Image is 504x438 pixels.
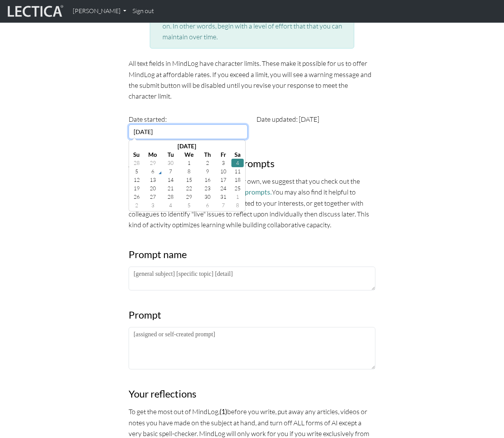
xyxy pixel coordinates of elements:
[129,58,375,101] p: All text fields in MindLog have character limits. These make it possible for us to offer MindLog ...
[163,201,179,210] td: 4
[129,176,375,230] p: If you are working with MindLog on your own, we suggest that you check out the prompt suggestions...
[143,159,163,167] td: 29
[179,159,199,167] td: 1
[6,4,64,18] img: lecticalive
[70,3,129,19] a: [PERSON_NAME]
[129,309,375,321] h3: Prompt
[129,388,375,400] h3: Your reflections
[163,184,179,193] td: 21
[199,150,216,159] th: Th
[179,176,199,184] td: 15
[143,184,163,193] td: 20
[199,159,216,167] td: 2
[199,176,216,184] td: 16
[179,167,199,176] td: 8
[143,167,163,176] td: 6
[129,114,167,124] label: Date started:
[131,184,143,193] td: 19
[252,114,380,139] div: Date updated: [DATE]
[216,159,232,167] td: 3
[143,150,163,159] th: Mo
[150,3,354,49] div: MindLog will work best for you if you begin as you plan to go on. In other words, begin with a le...
[199,167,216,176] td: 9
[129,248,375,260] h3: Prompt name
[143,201,163,210] td: 3
[216,201,232,210] td: 7
[231,159,244,167] td: 4
[216,184,232,193] td: 24
[199,184,216,193] td: 23
[216,167,232,176] td: 10
[179,150,199,159] th: We
[231,184,244,193] td: 25
[163,176,179,184] td: 14
[163,167,179,176] td: 7
[163,150,179,159] th: Tu
[143,193,163,201] td: 27
[231,150,244,159] th: Sa
[163,159,179,167] td: 30
[219,408,227,416] strong: (1)
[143,176,163,184] td: 13
[216,176,232,184] td: 17
[143,142,231,150] th: Select Month
[131,176,143,184] td: 12
[131,201,143,210] td: 2
[216,193,232,201] td: 31
[131,167,143,176] td: 5
[231,176,244,184] td: 18
[199,193,216,201] td: 30
[231,167,244,176] td: 11
[163,193,179,201] td: 28
[129,3,157,19] a: Sign out
[179,184,199,193] td: 22
[131,159,143,167] td: 28
[231,193,244,201] td: 1
[131,193,143,201] td: 26
[179,201,199,210] td: 5
[231,201,244,210] td: 8
[131,150,143,159] th: Su
[129,158,375,169] h3: About prompt names and prompts
[199,201,216,210] td: 6
[179,193,199,201] td: 29
[216,150,232,159] th: Fr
